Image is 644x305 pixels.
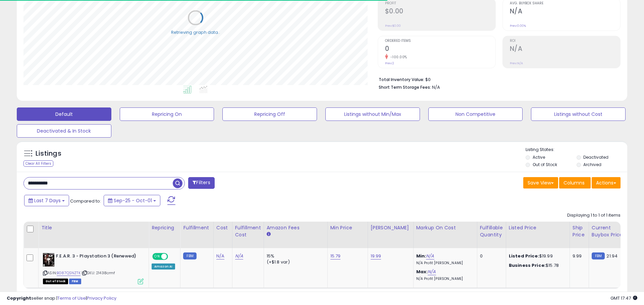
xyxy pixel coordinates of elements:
[267,253,322,259] div: 15%
[416,253,426,259] b: Min:
[57,270,80,276] a: B087QSNZTK
[17,124,111,138] button: Deactivated & In Stock
[413,222,477,248] th: The percentage added to the cost of goods (COGS) that forms the calculator for Min & Max prices.
[82,270,115,276] span: | SKU: 21438crmf
[510,39,620,43] span: ROI
[592,252,605,259] small: FBM
[559,177,591,188] button: Columns
[385,61,394,65] small: Prev: 2
[24,195,69,206] button: Last 7 Days
[57,295,86,301] a: Terms of Use
[43,253,144,284] div: ASIN:
[610,295,637,301] span: 2025-10-9 17:47 GMT
[69,279,81,284] span: FBM
[167,254,178,259] span: OFF
[509,253,539,259] b: Listed Price:
[235,224,261,238] div: Fulfillment Cost
[371,253,381,259] a: 19.99
[416,277,472,281] p: N/A Profit [PERSON_NAME]
[385,2,495,5] span: Profit
[330,224,365,231] div: Min Price
[153,254,161,259] span: ON
[34,197,61,204] span: Last 7 Days
[379,77,424,82] b: Total Inventory Value:
[428,269,436,275] a: N/A
[23,160,53,167] div: Clear All Filters
[583,154,608,160] label: Deactivated
[87,295,116,301] a: Privacy Policy
[379,75,615,83] li: $0
[428,107,523,121] button: Non Competitive
[56,253,138,261] b: F.E.A.R. 3 - Playstation 3 (Renewed)
[330,253,341,259] a: 15.79
[371,224,411,231] div: [PERSON_NAME]
[510,24,526,28] small: Prev: 0.00%
[70,198,101,204] span: Compared to:
[533,154,545,160] label: Active
[104,195,160,206] button: Sep-25 - Oct-01
[592,177,621,188] button: Actions
[7,295,116,302] div: seller snap | |
[171,29,220,35] div: Retrieving graph data..
[480,253,501,259] div: 0
[152,263,175,270] div: Amazon AI
[567,212,621,219] div: Displaying 1 to 1 of 1 items
[388,55,407,60] small: -100.00%
[183,224,210,231] div: Fulfillment
[267,224,325,231] div: Amazon Fees
[267,259,322,265] div: (+$1.8 var)
[573,253,584,259] div: 9.99
[510,7,620,16] h2: N/A
[385,24,401,28] small: Prev: $0.00
[531,107,626,121] button: Listings without Cost
[563,179,585,186] span: Columns
[120,107,214,121] button: Repricing On
[385,7,495,16] h2: $0.00
[152,224,177,231] div: Repricing
[188,177,214,189] button: Filters
[426,253,434,259] a: N/A
[36,149,61,158] h5: Listings
[510,61,523,65] small: Prev: N/A
[509,224,567,231] div: Listed Price
[7,295,31,301] strong: Copyright
[583,162,601,167] label: Archived
[385,45,495,54] h2: 0
[606,253,618,259] span: 21.94
[114,197,152,204] span: Sep-25 - Oct-01
[523,177,558,188] button: Save View
[43,279,68,284] span: All listings that are currently out of stock and unavailable for purchase on Amazon
[432,84,440,90] span: N/A
[509,262,565,269] div: $15.78
[573,224,586,238] div: Ship Price
[267,231,271,237] small: Amazon Fees.
[533,162,557,167] label: Out of Stock
[592,224,626,238] div: Current Buybox Price
[216,253,224,259] a: N/A
[416,224,474,231] div: Markup on Cost
[43,253,54,266] img: 51Wr8Z49xaL._SL40_.jpg
[510,45,620,54] h2: N/A
[216,224,229,231] div: Cost
[41,224,146,231] div: Title
[325,107,420,121] button: Listings without Min/Max
[183,252,196,259] small: FBM
[416,269,428,275] b: Max:
[385,39,495,43] span: Ordered Items
[416,261,472,265] p: N/A Profit [PERSON_NAME]
[222,107,317,121] button: Repricing Off
[480,224,503,238] div: Fulfillable Quantity
[379,84,431,90] b: Short Term Storage Fees:
[509,253,565,259] div: $19.99
[510,2,620,5] span: Avg. Buybox Share
[17,107,111,121] button: Default
[526,147,627,153] p: Listing States:
[235,253,243,259] a: N/A
[509,262,546,269] b: Business Price:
